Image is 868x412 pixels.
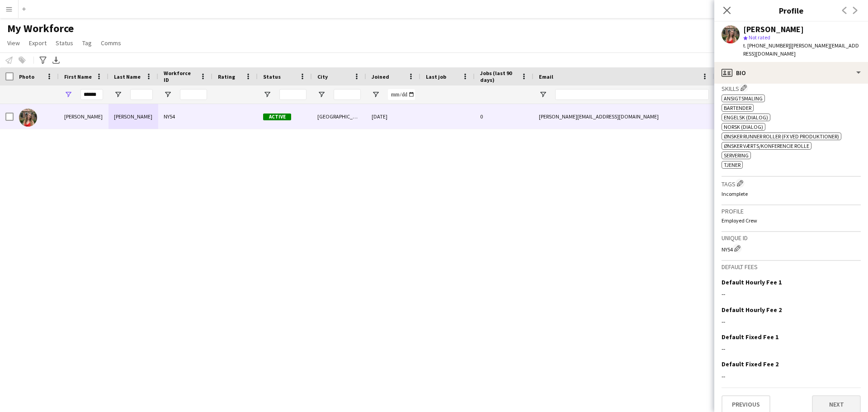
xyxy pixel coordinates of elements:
[722,290,861,298] div: --
[372,73,389,80] span: Joined
[743,42,790,49] span: t. [PHONE_NUMBER]
[722,360,778,368] h3: Default Fixed Fee 2
[480,70,517,83] span: Jobs (last 90 days)
[97,37,125,49] a: Comms
[80,89,103,100] input: First Name Filter Input
[722,83,861,93] h3: Skills
[743,25,804,33] div: [PERSON_NAME]
[743,42,859,57] span: | [PERSON_NAME][EMAIL_ADDRESS][DOMAIN_NAME]
[722,278,782,286] h3: Default Hourly Fee 1
[722,207,861,215] h3: Profile
[158,104,212,129] div: NY54
[539,73,553,80] span: Email
[79,37,95,49] a: Tag
[475,104,533,129] div: 0
[29,39,47,47] span: Export
[263,73,281,80] span: Status
[312,104,366,129] div: [GEOGRAPHIC_DATA]
[722,333,778,341] h3: Default Fixed Fee 1
[722,217,861,224] p: Employed Crew
[714,62,868,84] div: Bio
[19,73,34,80] span: Photo
[555,89,709,100] input: Email Filter Input
[722,263,861,271] h3: Default fees
[114,73,141,80] span: Last Name
[4,37,24,49] a: View
[724,95,763,102] span: Ansigtsmaling
[263,90,271,99] button: Open Filter Menu
[82,39,92,47] span: Tag
[279,89,307,100] input: Status Filter Input
[64,90,72,99] button: Open Filter Menu
[722,234,861,242] h3: Unique ID
[263,114,291,120] span: Active
[722,317,861,326] div: --
[724,114,768,121] span: Engelsk (dialog)
[180,89,207,100] input: Workforce ID Filter Input
[101,39,121,47] span: Comms
[372,90,380,99] button: Open Filter Menu
[724,133,839,140] span: Ønsker runner roller (fx ved produktioner)
[722,372,861,380] div: --
[426,73,446,80] span: Last job
[56,39,73,47] span: Status
[7,22,74,35] span: My Workforce
[59,104,108,129] div: [PERSON_NAME]
[317,90,325,99] button: Open Filter Menu
[317,73,328,80] span: City
[51,55,61,66] app-action-btn: Export XLSX
[724,104,751,111] span: Bartender
[108,104,158,129] div: [PERSON_NAME]
[64,73,92,80] span: First Name
[164,90,172,99] button: Open Filter Menu
[724,142,809,149] span: Ønsker værts/konferencie rolle
[724,152,749,159] span: Servering
[164,70,196,83] span: Workforce ID
[749,34,770,41] span: Not rated
[334,89,361,100] input: City Filter Input
[19,109,37,127] img: Amalia Christensen
[722,244,861,253] div: NY54
[25,37,50,49] a: Export
[722,345,861,353] div: --
[714,5,868,16] h3: Profile
[7,39,20,47] span: View
[388,89,415,100] input: Joined Filter Input
[539,90,547,99] button: Open Filter Menu
[722,190,861,197] p: Incomplete
[724,123,763,130] span: Norsk (dialog)
[533,104,714,129] div: [PERSON_NAME][EMAIL_ADDRESS][DOMAIN_NAME]
[722,306,782,314] h3: Default Hourly Fee 2
[114,90,122,99] button: Open Filter Menu
[366,104,420,129] div: [DATE]
[722,179,861,188] h3: Tags
[52,37,77,49] a: Status
[218,73,235,80] span: Rating
[130,89,153,100] input: Last Name Filter Input
[724,161,741,168] span: Tjener
[38,55,48,66] app-action-btn: Advanced filters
